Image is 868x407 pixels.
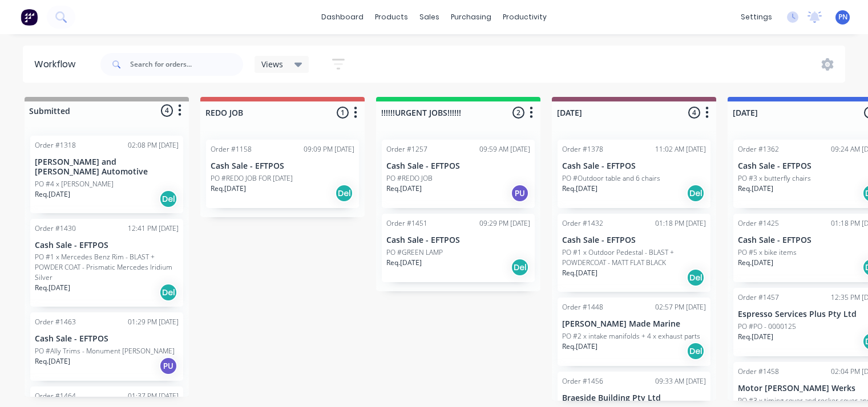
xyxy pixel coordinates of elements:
div: Order #1362 [738,144,779,154]
div: 02:08 PM [DATE] [128,140,179,150]
div: purchasing [445,9,497,26]
div: 09:09 PM [DATE] [304,144,354,154]
p: PO #1 x Mercedes Benz Rim - BLAST + POWDER COAT - Prismatic Mercedes Iridium Silver [35,252,179,283]
div: Del [687,268,705,287]
div: Del [687,184,705,202]
div: 12:41 PM [DATE] [128,223,179,234]
div: Order #115809:09 PM [DATE]Cash Sale - EFTPOSPO #REDO JOB FOR [DATE]Req.[DATE]Del [206,140,359,208]
p: Cash Sale - EFTPOS [35,241,179,250]
p: PO #GREEN LAMP [386,247,443,258]
div: Order #1451 [386,218,427,229]
p: Cash Sale - EFTPOS [386,235,530,245]
p: PO #Ally Trims - Monument [PERSON_NAME] [35,346,175,356]
div: settings [735,9,778,26]
div: sales [414,9,445,26]
p: Req. [DATE] [211,184,246,194]
div: PU [159,357,177,375]
div: productivity [497,9,552,26]
div: Del [159,283,177,302]
div: Order #125709:59 AM [DATE]Cash Sale - EFTPOSPO #REDO JOBReq.[DATE]PU [382,140,535,208]
p: Req. [DATE] [386,184,422,194]
div: products [369,9,414,26]
p: Cash Sale - EFTPOS [211,161,354,171]
p: Braeside Building Pty Ltd [562,393,706,403]
div: Del [511,258,529,276]
div: 09:29 PM [DATE] [479,218,530,229]
p: PO #1 x Outdoor Pedestal - BLAST + POWDERCOAT - MATT FLAT BLACK [562,247,706,268]
p: Req. [DATE] [562,184,597,194]
p: PO #Outdoor table and 6 chairs [562,173,660,184]
div: Order #1432 [562,218,603,229]
a: dashboard [316,9,369,26]
div: Order #1458 [738,367,779,377]
div: Del [687,342,705,360]
div: 11:02 AM [DATE] [655,144,706,154]
p: PO #REDO JOB [386,173,433,184]
div: Order #131802:08 PM [DATE][PERSON_NAME] and [PERSON_NAME] AutomotivePO #4 x [PERSON_NAME]Req.[DAT... [30,136,183,213]
div: Workflow [34,58,81,71]
span: Views [261,58,283,70]
div: Order #1448 [562,302,603,312]
p: Req. [DATE] [562,341,597,352]
div: Order #1463 [35,317,76,327]
div: PU [511,184,529,202]
p: Req. [DATE] [35,189,70,200]
p: Cash Sale - EFTPOS [35,334,179,344]
div: Order #1378 [562,144,603,154]
p: PO #REDO JOB FOR [DATE] [211,173,293,184]
p: Req. [DATE] [35,283,70,293]
div: Del [335,184,353,202]
div: Order #1464 [35,391,76,401]
p: Req. [DATE] [738,332,773,342]
p: Req. [DATE] [738,184,773,194]
p: PO #4 x [PERSON_NAME] [35,179,114,189]
input: Search for orders... [130,53,243,76]
p: Cash Sale - EFTPOS [562,161,706,171]
div: 09:33 AM [DATE] [655,376,706,386]
div: Del [159,190,177,208]
p: Req. [DATE] [35,356,70,367]
p: [PERSON_NAME] Made Marine [562,319,706,329]
div: Order #1257 [386,144,427,154]
div: 01:29 PM [DATE] [128,317,179,327]
p: PO #5 x bike items [738,247,797,258]
p: PO #PO - 0000125 [738,321,796,332]
div: Order #145109:29 PM [DATE]Cash Sale - EFTPOSPO #GREEN LAMPReq.[DATE]Del [382,214,535,282]
div: Order #1430 [35,223,76,234]
p: Req. [DATE] [562,268,597,278]
p: Cash Sale - EFTPOS [386,161,530,171]
div: Order #1457 [738,292,779,303]
div: Order #137811:02 AM [DATE]Cash Sale - EFTPOSPO #Outdoor table and 6 chairsReq.[DATE]Del [558,140,710,208]
iframe: Intercom live chat [829,368,857,396]
p: PO #3 x butterfly chairs [738,173,811,184]
div: 02:57 PM [DATE] [655,302,706,312]
span: PN [838,12,847,22]
div: Order #1456 [562,376,603,386]
div: Order #143012:41 PM [DATE]Cash Sale - EFTPOSPO #1 x Mercedes Benz Rim - BLAST + POWDER COAT - Pri... [30,219,183,307]
img: Factory [21,9,38,26]
p: [PERSON_NAME] and [PERSON_NAME] Automotive [35,157,179,177]
p: Req. [DATE] [386,258,422,268]
div: 01:18 PM [DATE] [655,218,706,229]
div: Order #1158 [211,144,252,154]
div: 09:59 AM [DATE] [479,144,530,154]
p: PO #2 x intake manifolds + 4 x exhaust parts [562,331,700,341]
div: Order #1425 [738,218,779,229]
div: Order #1318 [35,140,76,150]
div: Order #146301:29 PM [DATE]Cash Sale - EFTPOSPO #Ally Trims - Monument [PERSON_NAME]Req.[DATE]PU [30,312,183,381]
div: Order #144802:57 PM [DATE][PERSON_NAME] Made MarinePO #2 x intake manifolds + 4 x exhaust partsRe... [558,298,710,366]
div: 01:37 PM [DATE] [128,391,179,401]
div: Order #143201:18 PM [DATE]Cash Sale - EFTPOSPO #1 x Outdoor Pedestal - BLAST + POWDERCOAT - MATT ... [558,214,710,292]
p: Cash Sale - EFTPOS [562,235,706,245]
p: Req. [DATE] [738,258,773,268]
